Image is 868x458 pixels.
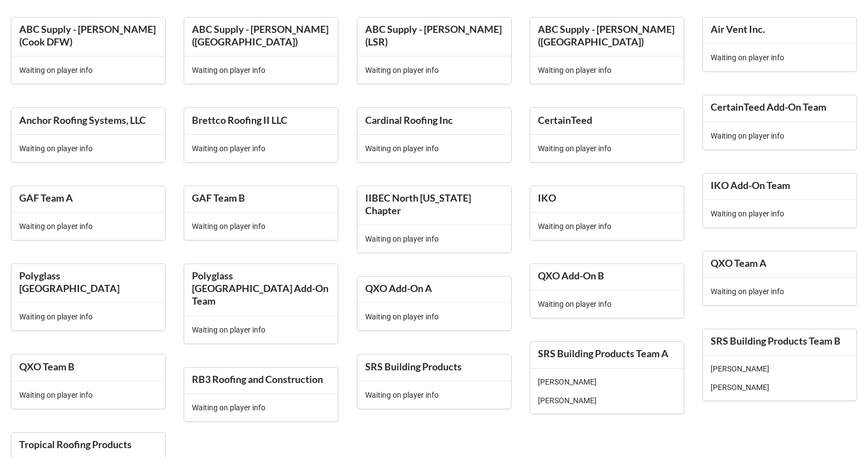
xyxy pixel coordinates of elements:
[538,114,676,127] div: CertainTeed
[19,23,157,48] div: ABC Supply - [PERSON_NAME] (Cook DFW)
[703,199,856,227] div: Waiting on player info
[184,56,338,84] div: Waiting on player info
[530,290,684,318] div: Waiting on player info
[530,56,684,84] div: Waiting on player info
[530,134,684,162] div: Waiting on player info
[365,282,503,295] div: QXO Add-On A
[538,23,676,48] div: ABC Supply - [PERSON_NAME] ([GEOGRAPHIC_DATA])
[184,134,338,162] div: Waiting on player info
[192,192,330,204] div: GAF Team B
[12,134,165,162] div: Waiting on player info
[358,134,511,162] div: Waiting on player info
[19,114,157,127] div: Anchor Roofing Systems, LLC
[184,212,338,240] div: Waiting on player info
[538,347,676,360] div: SRS Building Products Team A
[711,23,849,36] div: Air Vent Inc.
[538,192,676,204] div: IKO
[358,225,511,253] div: Waiting on player info
[711,179,849,192] div: IKO Add-On Team
[192,270,330,307] div: Polyglass [GEOGRAPHIC_DATA] Add-On Team
[192,23,330,48] div: ABC Supply - [PERSON_NAME] ([GEOGRAPHIC_DATA])
[192,114,330,127] div: Brettco Roofing II LLC
[711,363,849,374] p: [PERSON_NAME]
[12,56,165,84] div: Waiting on player info
[358,381,511,409] div: Waiting on player info
[703,277,856,305] div: Waiting on player info
[711,257,849,270] div: QXO Team A
[530,212,684,240] div: Waiting on player info
[184,316,338,343] div: Waiting on player info
[365,114,503,127] div: Cardinal Roofing Inc
[19,192,157,204] div: GAF Team A
[12,212,165,240] div: Waiting on player info
[365,23,503,48] div: ABC Supply - [PERSON_NAME] (LSR)
[358,56,511,84] div: Waiting on player info
[358,302,511,330] div: Waiting on player info
[19,438,157,451] div: Tropical Roofing Products
[538,270,676,282] div: QXO Add-On B
[365,192,503,217] div: IIBEC North [US_STATE] Chapter
[12,302,165,330] div: Waiting on player info
[703,43,856,71] div: Waiting on player info
[184,393,338,421] div: Waiting on player info
[19,270,157,295] div: Polyglass [GEOGRAPHIC_DATA]
[538,395,676,406] p: [PERSON_NAME]
[711,335,849,347] div: SRS Building Products Team B
[703,122,856,150] div: Waiting on player info
[192,373,330,386] div: RB3 Roofing and Construction
[538,376,676,387] p: [PERSON_NAME]
[711,382,849,393] p: [PERSON_NAME]
[711,101,849,113] div: CertainTeed Add-On Team
[365,360,503,373] div: SRS Building Products
[12,381,165,409] div: Waiting on player info
[19,360,157,373] div: QXO Team B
